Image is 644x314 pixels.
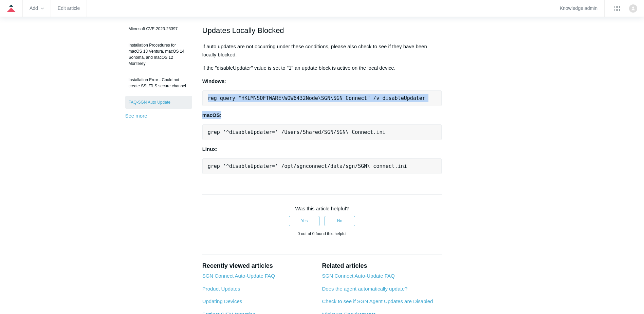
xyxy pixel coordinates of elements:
a: Does the agent automatically update? [322,286,407,292]
a: Check to see if SGN Agent Updates are Disabled [322,298,433,304]
h2: Recently viewed articles [202,261,315,271]
p: : [202,111,442,119]
strong: Windows [202,78,225,84]
button: This article was helpful [289,216,319,226]
p: : [202,77,442,85]
pre: grep '^disableUpdater=' /Users/Shared/SGN/SGN\ Connect.ini [202,124,442,140]
button: This article was not helpful [325,216,355,226]
a: FAQ-SGN Auto Update [125,96,192,109]
a: Edit article [58,6,80,10]
span: 0 out of 0 found this helpful [297,231,346,236]
a: Installation Procedures for macOS 13 Ventura, macOS 14 Sonoma, and macOS 12 Monterey [125,39,192,70]
zd-hc-trigger: Click your profile icon to open the profile menu [629,4,637,13]
a: See more [125,113,147,119]
h2: Related articles [322,261,442,271]
a: Microsoft CVE-2023-23397 [125,22,192,35]
a: SGN Connect Auto-Update FAQ [322,273,394,279]
img: user avatar [629,4,637,13]
zd-hc-trigger: Add [30,6,44,10]
a: Product Updates [202,286,240,292]
strong: macOS [202,112,220,118]
pre: reg query "HKLM\SOFTWARE\WOW6432Node\SGN\SGN Connect" /v disableUpdater [202,90,442,106]
h2: Updates Locally Blocked [202,24,442,36]
p: : [202,145,442,153]
pre: grep '^disableUpdater=' /opt/sgnconnect/data/sgn/SGN\ connect.ini [202,158,442,174]
a: Updating Devices [202,298,242,304]
a: Knowledge admin [560,6,597,10]
a: Installation Error - Could not create SSL/TLS secure channel [125,73,192,92]
p: If the "disableUpdater" value is set to "1" an update block is active on the local device. [202,64,442,72]
strong: Linux [202,146,216,152]
p: If auto updates are not occurring under these conditions, please also check to see if they have b... [202,42,442,59]
a: SGN Connect Auto-Update FAQ [202,273,275,279]
span: Was this article helpful? [295,206,349,211]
